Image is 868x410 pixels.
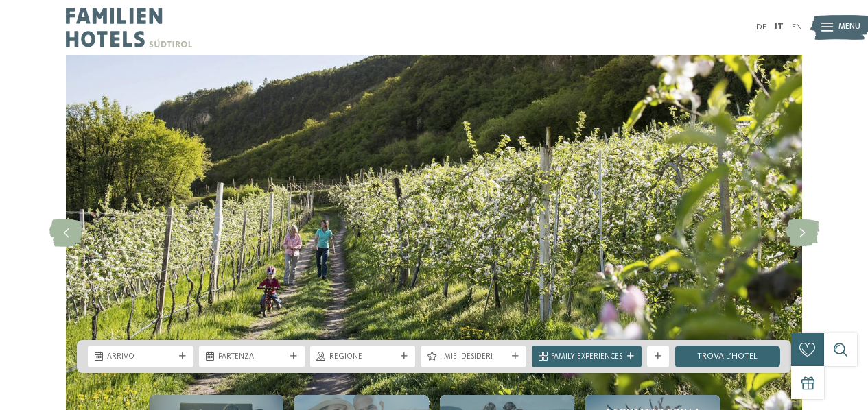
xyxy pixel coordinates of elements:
span: Family Experiences [551,352,622,363]
a: EN [792,23,802,32]
span: Regione [329,352,397,363]
span: Menu [838,22,860,33]
span: Partenza [218,352,285,363]
a: DE [756,23,766,32]
a: IT [775,23,784,32]
a: trova l’hotel [675,346,780,367]
span: Arrivo [107,352,174,363]
span: I miei desideri [440,352,507,363]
